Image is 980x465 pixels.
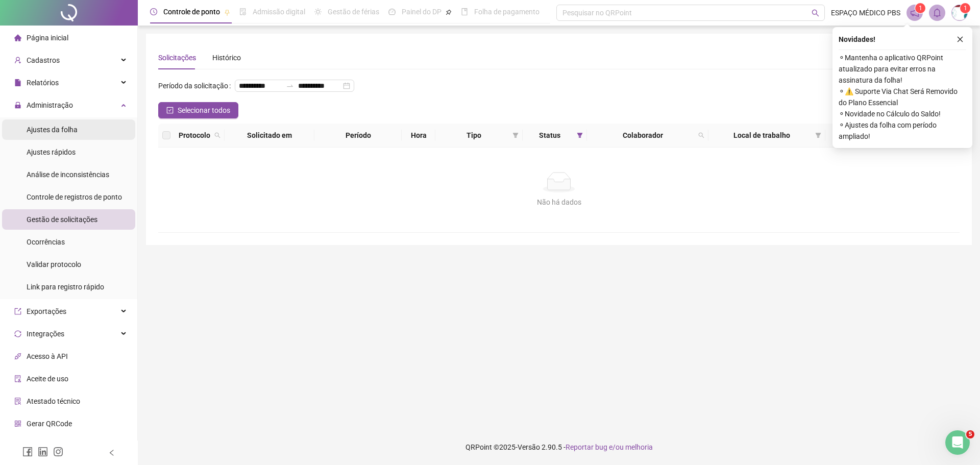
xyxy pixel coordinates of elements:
[158,102,238,118] button: Selecionar todos
[575,128,585,143] span: filter
[224,9,230,15] span: pushpin
[14,57,21,64] span: user-add
[27,148,76,156] span: Ajustes rápidos
[138,429,980,465] footer: QRPoint © 2025 - 2.90.5 -
[27,307,66,315] span: Exportações
[439,130,508,141] span: Tipo
[22,447,33,457] span: facebook
[577,132,583,138] span: filter
[27,352,68,360] span: Acesso à API
[388,8,396,15] span: dashboard
[27,126,78,134] span: Ajustes da folha
[829,130,955,141] div: Ações
[960,3,970,13] sup: Atualize o seu contato no menu Meus Dados
[27,260,81,268] span: Validar protocolo
[253,8,305,16] span: Admissão digital
[518,443,540,451] span: Versão
[461,8,468,15] span: book
[14,398,21,405] span: solution
[910,8,919,17] span: notification
[328,8,379,16] span: Gestão de férias
[158,52,196,63] div: Solicitações
[14,102,21,109] span: lock
[239,8,247,15] span: file-done
[696,128,706,143] span: search
[286,82,294,90] span: to
[698,132,704,138] span: search
[510,128,521,143] span: filter
[27,56,60,64] span: Cadastros
[27,170,109,179] span: Análise de inconsistências
[179,130,210,141] span: Protocolo
[713,130,811,141] span: Local de trabalho
[591,130,694,141] span: Colaborador
[839,86,966,108] span: ⚬ ⚠️ Suporte Via Chat Será Removido do Plano Essencial
[158,78,235,94] label: Período da solicitação
[933,8,942,17] span: bell
[163,8,220,16] span: Controle de ponto
[474,8,540,16] span: Folha de pagamento
[915,3,925,13] sup: 1
[945,430,970,455] iframe: Intercom live chat
[839,52,966,86] span: ⚬ Mantenha o aplicativo QRPoint atualizado para evitar erros na assinatura da folha!
[952,5,967,20] img: 69042
[150,8,157,15] span: clock-circle
[27,101,73,109] span: Administração
[27,193,122,201] span: Controle de registros de ponto
[108,449,115,456] span: left
[14,79,21,86] span: file
[27,420,72,428] span: Gerar QRCode
[170,197,947,208] div: Não há dados
[14,420,21,427] span: qrcode
[964,5,967,12] span: 1
[27,375,68,383] span: Aceite de uso
[27,79,59,87] span: Relatórios
[815,132,821,138] span: filter
[527,130,573,141] span: Status
[812,9,819,17] span: search
[38,447,48,457] span: linkedin
[286,82,294,90] span: swap-right
[314,8,322,15] span: sun
[212,52,241,63] div: Histórico
[27,330,64,338] span: Integrações
[27,34,68,42] span: Página inicial
[839,34,875,45] span: Novidades !
[178,105,230,116] span: Selecionar todos
[14,330,21,337] span: sync
[14,308,21,315] span: export
[225,124,314,148] th: Solicitado em
[402,124,435,148] th: Hora
[214,132,220,138] span: search
[966,430,974,438] span: 5
[27,215,97,224] span: Gestão de solicitações
[402,8,442,16] span: Painel do DP
[14,34,21,41] span: home
[53,447,63,457] span: instagram
[566,443,653,451] span: Reportar bug e/ou melhoria
[14,353,21,360] span: api
[957,36,964,43] span: close
[27,283,104,291] span: Link para registro rápido
[839,119,966,142] span: ⚬ Ajustes da folha com período ampliado!
[839,108,966,119] span: ⚬ Novidade no Cálculo do Saldo!
[314,124,402,148] th: Período
[27,238,65,246] span: Ocorrências
[14,375,21,382] span: audit
[831,7,900,18] span: ESPAÇO MÉDICO PBS
[212,128,223,143] span: search
[446,9,452,15] span: pushpin
[27,397,80,405] span: Atestado técnico
[166,107,174,114] span: check-square
[512,132,519,138] span: filter
[813,128,823,143] span: filter
[919,5,922,12] span: 1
